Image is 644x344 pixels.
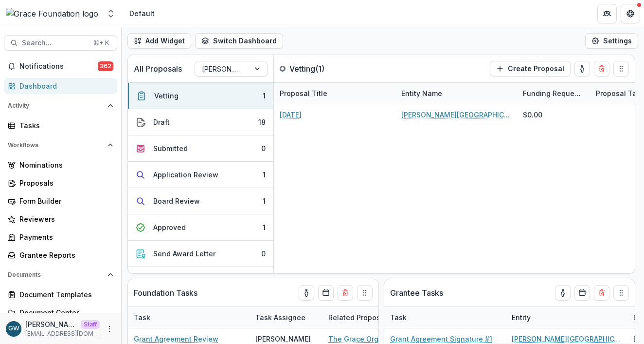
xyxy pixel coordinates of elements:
a: Document Center [4,305,117,321]
div: Funding Requested [517,83,590,104]
div: Submitted [153,143,188,153]
div: Vetting [154,91,179,101]
a: Document Templates [4,287,117,303]
div: $0.00 [523,110,542,120]
div: Default [129,8,155,19]
div: Send Award Letter [153,248,215,259]
a: Form Builder [4,193,117,209]
button: Calendar [574,285,590,301]
button: Delete card [338,285,353,301]
div: Entity Name [395,88,448,98]
button: Open Activity [4,98,117,114]
a: Tasks [4,117,117,134]
button: Draft18 [128,109,273,135]
button: Drag [613,285,629,301]
p: Vetting ( 1 ) [289,63,362,75]
div: ⌘ + K [91,38,111,48]
button: Calendar [318,285,334,301]
button: Open entity switcher [104,4,118,23]
div: 1 [263,170,266,180]
div: Grace Willig [8,325,19,332]
div: Board Review [153,196,200,206]
button: Board Review1 [128,188,273,214]
span: Search... [22,39,88,47]
div: Task [384,312,412,323]
button: Open Documents [4,267,117,283]
div: Dashboard [19,81,109,91]
a: Reviewers [4,211,117,227]
div: Related Proposal [322,307,444,328]
p: All Proposals [134,63,182,75]
button: Partners [597,4,617,23]
div: 1 [263,196,266,206]
div: Proposal Title [274,88,333,98]
a: Grant Agreement Signature #1 [390,334,492,344]
button: Switch Dashboard [195,33,283,49]
div: Proposal Title [274,83,395,104]
a: Proposals [4,175,117,191]
div: [PERSON_NAME] [255,334,311,344]
a: Grant Agreement Review [134,334,218,344]
a: The Grace Org - 2025 - Grace's Test Grant Application [328,334,438,344]
div: Draft [153,117,170,127]
div: Task [128,312,156,323]
button: Notifications362 [4,58,117,74]
div: Entity [506,307,627,328]
button: Delete card [594,61,609,76]
span: Documents [8,271,104,278]
div: Task Assignee [250,312,311,323]
div: 0 [261,248,266,259]
button: Vetting1 [128,83,273,109]
button: Get Help [621,4,640,23]
div: Nominations [19,160,109,170]
div: 18 [258,117,266,127]
div: Task [128,307,250,328]
div: 1 [263,222,266,232]
a: [PERSON_NAME][GEOGRAPHIC_DATA] [401,110,511,120]
div: Related Proposal [322,312,393,323]
p: Grantee Tasks [390,287,443,299]
div: Proposals [19,178,109,188]
p: Foundation Tasks [134,287,197,299]
div: Task Assignee [250,307,322,328]
button: Application Review1 [128,162,273,188]
button: Settings [585,33,638,49]
button: Add Widget [127,33,191,49]
div: Grantee Reports [19,250,109,260]
nav: breadcrumb [125,6,159,20]
button: More [104,323,115,335]
div: Document Center [19,307,109,318]
div: Task [384,307,506,328]
div: Tasks [19,120,109,131]
div: Form Builder [19,196,109,206]
button: Approved1 [128,214,273,241]
p: [PERSON_NAME] [25,319,77,329]
span: Activity [8,102,104,109]
div: Application Review [153,170,218,180]
div: Entity [506,312,537,323]
p: Staff [81,320,100,329]
div: Approved [153,222,186,232]
button: Open Workflows [4,137,117,153]
span: Notifications [19,62,98,71]
div: Document Templates [19,289,109,300]
a: Grantee Reports [4,247,117,263]
div: 1 [263,91,266,101]
a: Payments [4,229,117,245]
button: toggle-assigned-to-me [574,61,590,76]
a: [DATE] [280,110,302,120]
span: 362 [98,61,113,71]
div: 0 [261,143,266,153]
button: Search... [4,35,117,51]
button: Drag [613,61,629,76]
button: Create Proposal [490,61,571,76]
button: toggle-assigned-to-me [299,285,314,301]
button: Drag [357,285,373,301]
a: Dashboard [4,78,117,94]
